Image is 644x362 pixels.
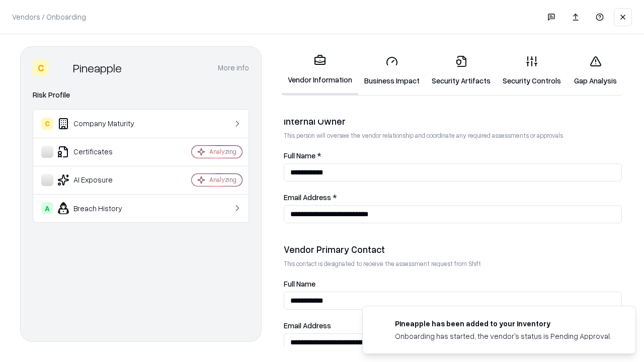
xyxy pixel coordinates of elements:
div: C [33,60,49,76]
div: Pineapple [73,60,122,76]
div: Company Maturity [41,118,162,130]
a: Security Controls [497,47,567,94]
div: C [41,118,53,130]
div: A [41,202,53,214]
div: Internal Owner [284,115,622,127]
button: More info [218,59,249,77]
div: Vendor Primary Contact [284,243,622,255]
img: pineappleenergy.com [375,318,387,330]
div: Analyzing [209,175,236,184]
p: This contact is designated to receive the assessment request from Shift [284,259,622,268]
div: Risk Profile [33,89,249,101]
label: Full Name * [284,152,622,159]
a: Security Artifacts [426,47,497,94]
label: Email Address [284,322,622,329]
img: Pineapple [53,60,69,76]
div: Analyzing [209,147,236,156]
a: Business Impact [358,47,426,94]
a: Gap Analysis [567,47,624,94]
a: Vendor Information [282,46,358,95]
div: Pineapple has been added to your inventory [395,318,611,329]
p: Vendors / Onboarding [12,12,86,22]
div: Breach History [41,202,162,214]
div: Onboarding has started, the vendor's status is Pending Approval. [395,331,611,341]
div: AI Exposure [41,174,162,186]
label: Full Name [284,280,622,288]
div: Certificates [41,146,162,158]
p: This person will oversee the vendor relationship and coordinate any required assessments or appro... [284,131,622,140]
label: Email Address * [284,194,622,201]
